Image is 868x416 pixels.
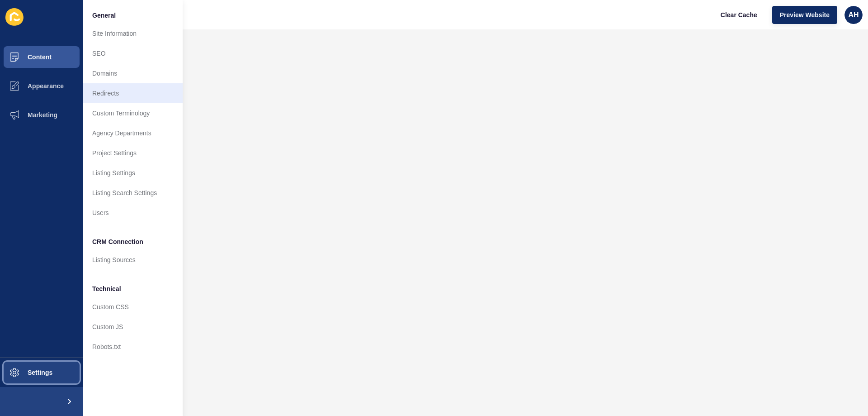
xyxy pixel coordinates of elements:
button: Preview Website [772,6,837,24]
span: AH [848,10,859,19]
span: CRM Connection [92,237,143,246]
a: Site Information [83,24,183,43]
a: Custom JS [83,317,183,337]
a: Domains [83,63,183,83]
a: Users [83,203,183,223]
a: Project Settings [83,143,183,163]
span: Technical [92,284,121,293]
button: Clear Cache [713,6,765,24]
a: Listing Settings [83,163,183,183]
a: SEO [83,43,183,63]
span: Preview Website [780,10,830,19]
a: Robots.txt [83,337,183,357]
a: Listing Search Settings [83,183,183,203]
span: Clear Cache [721,10,757,19]
a: Listing Sources [83,250,183,270]
a: Redirects [83,83,183,103]
a: Custom Terminology [83,103,183,123]
a: Agency Departments [83,123,183,143]
span: General [92,11,116,20]
a: Custom CSS [83,297,183,317]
